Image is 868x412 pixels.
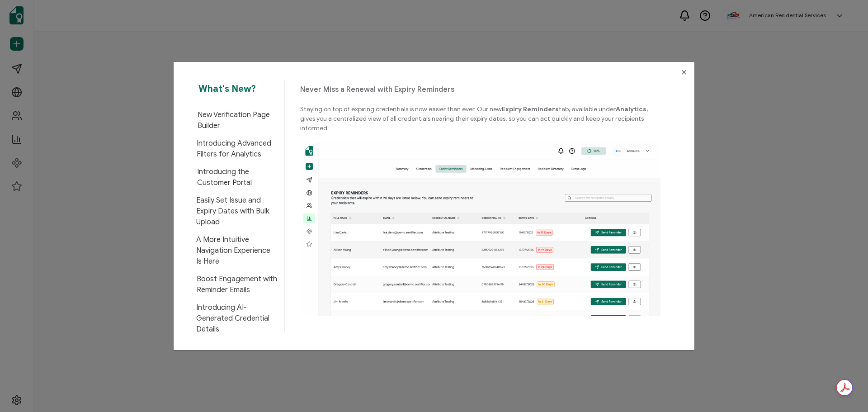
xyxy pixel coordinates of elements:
iframe: Chat Widget [823,369,868,412]
span: Introducing the Customer Portal [197,166,277,188]
span: Boost Engagement with Reminder Emails [197,274,277,295]
span: What's New? [192,82,277,96]
span: Introducing AI-Generated Credential Details [196,302,277,335]
button: Close [674,62,694,83]
div: dialog [174,62,694,350]
strong: Expiry Reminders [502,105,559,113]
span: Introducing Advanced Filters for Analytics [197,138,277,160]
span: New Verification Page Builder [198,109,277,131]
p: Staying on top of expiring credentials is now easier than ever. Our new tab, available under , gi... [300,104,660,133]
span: Easily Set Issue and Expiry Dates with Bulk Upload [196,195,277,227]
img: Expiry Reminders Analytics [300,142,660,369]
span: Never Miss a Renewal with Expiry Reminders [300,85,454,94]
strong: Analytics [616,105,646,113]
span: A More Intuitive Navigation Experience Is Here [196,234,277,267]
